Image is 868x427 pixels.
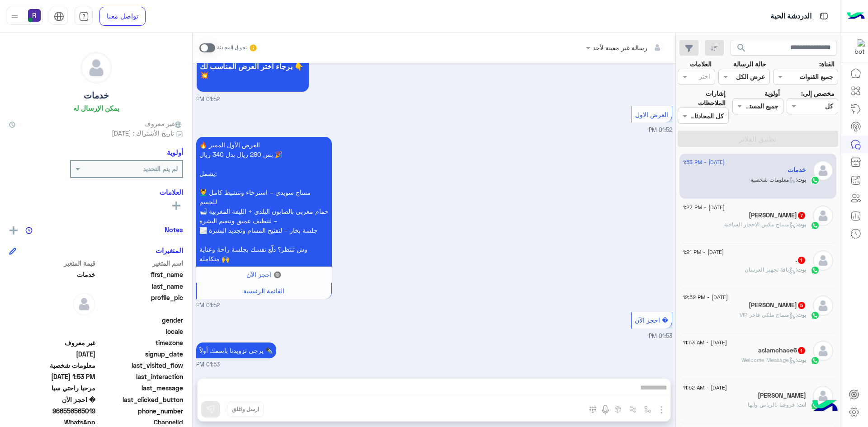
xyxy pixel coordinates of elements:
span: خدمات [9,270,95,279]
h5: aslamchace6 [758,347,806,354]
span: 01:52 PM [196,301,220,310]
span: 5 [798,302,805,309]
span: [DATE] - 1:21 PM [683,248,724,256]
h5: Mohammad Zaid [749,211,806,219]
label: إشارات الملاحظات [678,89,726,108]
p: الدردشة الحية [770,10,811,23]
img: userImage [28,9,41,22]
span: ChannelId [97,418,184,427]
span: بوت [797,311,806,318]
span: اسم المتغير [97,258,184,268]
span: null [9,315,95,325]
span: غير معروف [144,119,183,128]
label: العلامات [690,59,712,69]
span: 01:53 PM [196,361,220,369]
span: بوت [797,176,806,183]
h5: خدمات [84,90,109,101]
img: WhatsApp [811,221,820,230]
a: tab [75,7,93,26]
small: تحويل المحادثة [217,44,247,52]
span: last_interaction [97,372,184,381]
span: 01:52 PM [649,127,672,133]
img: defaultAdmin.png [813,160,833,181]
span: last_name [97,282,184,291]
span: 1 [798,257,805,264]
span: last_message [97,383,184,393]
h5: . [795,256,806,264]
span: 966556565019 [9,406,95,416]
span: 2025-08-10T10:53:04.95Z [9,372,95,381]
span: 01:53 PM [649,333,672,339]
span: null [9,327,95,336]
span: � احجز الآن [635,316,668,324]
span: 2025-08-10T10:50:56.701Z [9,349,95,359]
span: تاريخ الأشتراك : [DATE] [112,128,174,138]
span: برجاء اختر العرض المناسب لك 👇 💥 [200,62,306,79]
img: 322853014244696 [849,39,865,56]
img: tab [79,11,89,22]
h6: العلامات [9,188,183,196]
span: : مساج ملكي فاخر VIP [740,311,797,318]
button: ارسل واغلق [227,402,264,417]
label: القناة: [819,59,835,69]
span: 01:52 PM [196,95,220,104]
h6: يمكن الإرسال له [73,104,119,112]
img: add [9,226,18,235]
h5: الرجيب [749,301,806,309]
span: last_clicked_button [97,395,184,404]
span: timezone [97,338,184,347]
img: WhatsApp [811,356,820,365]
p: 10/8/2025, 1:52 PM [196,137,332,267]
span: gender [97,315,184,325]
img: WhatsApp [811,266,820,275]
span: معلومات شخصية [9,361,95,370]
div: اختر [699,71,712,83]
span: profile_pic [97,293,184,314]
img: profile [9,11,20,22]
img: defaultAdmin.png [81,52,112,83]
img: defaultAdmin.png [813,341,833,361]
span: مرحبا راحتي سبا [9,383,95,393]
span: القائمة الرئيسية [243,287,284,295]
span: غير معروف [9,338,95,347]
span: : معلومات شخصية [750,176,797,183]
span: : مساج مكس الاحجار الساخنة [724,221,797,228]
span: بوت [797,266,806,273]
img: Logo [847,7,865,26]
span: : Welcome Message [741,357,797,363]
button: search [731,40,753,59]
img: defaultAdmin.png [813,386,833,406]
span: : باقة تجهيز العرسان [745,266,797,273]
label: حالة الرسالة [733,59,766,69]
span: 7 [798,212,805,219]
span: [DATE] - 1:53 PM [683,158,725,166]
span: بوت [797,221,806,228]
span: [DATE] - 12:52 PM [683,293,728,301]
p: 10/8/2025, 1:53 PM [196,343,276,358]
span: [DATE] - 11:52 AM [683,384,727,392]
img: tab [818,10,830,22]
label: أولوية [764,89,780,98]
span: فروعنا بالرياض وابها [748,401,798,408]
span: phone_number [97,406,184,416]
h5: خدمات [788,166,806,174]
a: تواصل معنا [99,7,146,26]
img: WhatsApp [811,176,820,185]
img: defaultAdmin.png [813,296,833,316]
span: [DATE] - 1:27 PM [683,203,725,211]
span: 1 [798,347,805,354]
span: � احجز الآن [9,395,95,404]
h6: أولوية [167,148,183,156]
img: tab [54,11,64,22]
span: search [736,42,747,53]
span: قيمة المتغير [9,258,95,268]
span: [DATE] - 11:53 AM [683,338,727,347]
label: مخصص إلى: [801,89,835,98]
span: العرض الاول [635,111,668,118]
img: hulul-logo.png [809,391,841,422]
h6: المتغيرات [156,246,183,254]
span: 🔘 احجز الآن [246,271,281,278]
span: last_visited_flow [97,361,184,370]
span: signup_date [97,349,184,359]
img: notes [25,227,33,234]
